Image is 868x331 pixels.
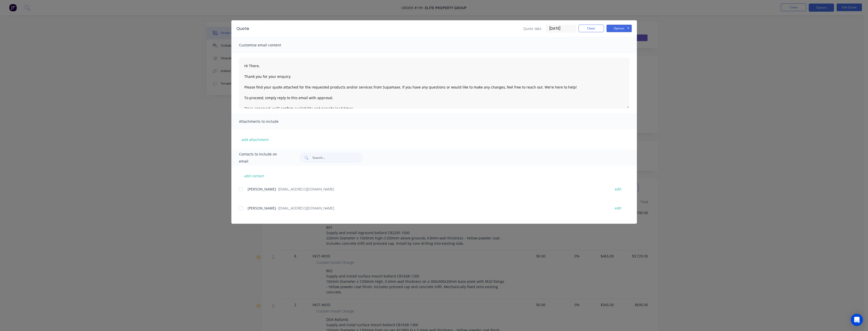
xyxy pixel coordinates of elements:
input: Search... [312,153,363,163]
button: Close [579,25,604,32]
button: edit [612,186,624,193]
span: Quote date [523,26,542,31]
button: Options [606,25,632,32]
span: Customise email content [239,42,295,49]
span: - [EMAIL_ADDRESS][DOMAIN_NAME] [276,187,334,191]
div: Open Intercom Messenger [851,314,863,326]
div: Quote [236,26,249,32]
span: Attachments to include [239,118,295,125]
span: Contacts to include on email [239,151,287,165]
button: edit [612,205,624,212]
span: - [EMAIL_ADDRESS][DOMAIN_NAME] [276,206,334,211]
span: [PERSON_NAME] [248,187,276,191]
span: [PERSON_NAME] [248,206,276,211]
button: add attachment [239,136,271,143]
button: add contact [239,172,269,180]
textarea: Hi There, Thank you for your enquiry. Please find your quote attached for the requested products ... [239,58,629,109]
